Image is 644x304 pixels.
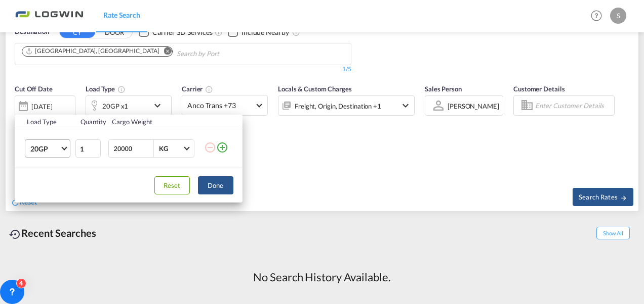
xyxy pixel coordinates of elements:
button: Reset [154,176,190,194]
span: 20GP [30,144,60,154]
th: Load Type [15,115,75,129]
md-select: Choose: 20GP [25,139,70,158]
input: Qty [75,139,101,158]
input: Enter Weight [113,140,153,157]
th: Quantity [74,115,106,129]
div: Cargo Weight [112,117,198,126]
div: KG [159,144,168,153]
button: Done [198,176,233,194]
md-icon: icon-plus-circle-outline [216,141,228,154]
md-icon: icon-minus-circle-outline [204,141,216,154]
